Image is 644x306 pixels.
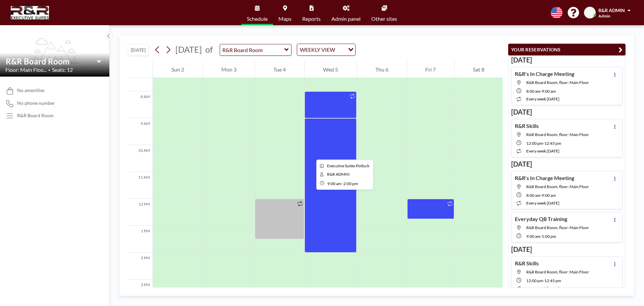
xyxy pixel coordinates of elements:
[543,141,544,146] span: -
[598,7,625,13] span: R&R ADMIN
[153,61,203,78] div: Sun 2
[542,193,556,198] span: 9:00 AM
[128,253,153,279] div: 2 PM
[515,216,567,222] h4: Everyday QB Training
[52,67,73,73] span: Seats: 12
[540,193,542,198] span: -
[297,44,355,55] div: Search for option
[587,10,593,16] span: RA
[526,148,559,154] span: every week [DATE]
[299,45,336,54] span: WEEKLY VIEW
[305,61,357,78] div: Wed 5
[11,6,49,19] img: organization-logo
[515,260,539,267] h4: R&R Skills
[175,44,202,54] span: [DATE]
[128,44,149,56] button: [DATE]
[278,16,291,21] span: Maps
[515,71,574,77] h4: R&R's In Charge Meeting
[220,44,284,55] input: R&R Board Room
[511,56,623,64] h3: [DATE]
[6,56,97,66] input: R&R Board Room
[526,225,589,230] span: R&R Board Room, floor: Main Floor
[343,181,358,186] span: 2:00 PM
[302,16,321,21] span: Reports
[342,181,343,186] span: -
[511,160,623,168] h3: [DATE]
[128,91,153,118] div: 8 AM
[128,145,153,172] div: 10 AM
[542,89,556,94] span: 9:00 AM
[543,278,544,283] span: -
[544,141,561,146] span: 12:45 PM
[371,16,397,21] span: Other sites
[327,181,341,186] span: 9:00 AM
[526,141,543,146] span: 12:00 PM
[526,269,589,274] span: R&R Board Room, floor: Main Floor
[526,96,559,101] span: every week [DATE]
[205,44,213,55] span: of
[17,100,55,106] span: No phone number
[337,45,344,54] input: Search for option
[255,61,304,78] div: Tue 4
[526,89,540,94] span: 8:00 AM
[540,234,542,239] span: -
[544,278,561,283] span: 12:45 PM
[407,61,454,78] div: Fri 7
[526,80,589,85] span: R&R Board Room, floor: Main Floor
[17,87,45,93] span: No amenities
[247,16,268,21] span: Schedule
[17,113,54,119] p: R&R Board Room
[508,44,626,55] button: YOUR RESERVATIONS
[542,234,556,239] span: 1:00 PM
[526,278,543,283] span: 12:00 PM
[327,163,369,168] span: Executive Suites Potluck
[454,61,503,78] div: Sat 8
[526,184,589,189] span: R&R Board Room, floor: Main Floor
[128,199,153,226] div: 12 PM
[203,61,255,78] div: Mon 3
[128,226,153,253] div: 1 PM
[128,172,153,199] div: 11 AM
[327,172,350,177] span: R&R ADMIN
[526,286,559,291] span: every week [DATE]
[598,13,610,18] span: Admin
[540,89,542,94] span: -
[511,108,623,116] h3: [DATE]
[357,61,407,78] div: Thu 6
[515,175,574,181] h4: R&R's In Charge Meeting
[511,245,623,254] h3: [DATE]
[515,123,539,129] h4: R&R Skills
[5,67,47,73] span: Floor: Main Floo...
[128,64,153,91] div: 7 AM
[526,201,559,206] span: every week [DATE]
[526,193,540,198] span: 8:00 AM
[128,118,153,145] div: 9 AM
[526,234,540,239] span: 9:00 AM
[331,16,361,21] span: Admin panel
[526,132,589,137] span: R&R Board Room, floor: Main Floor
[48,68,50,72] span: •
